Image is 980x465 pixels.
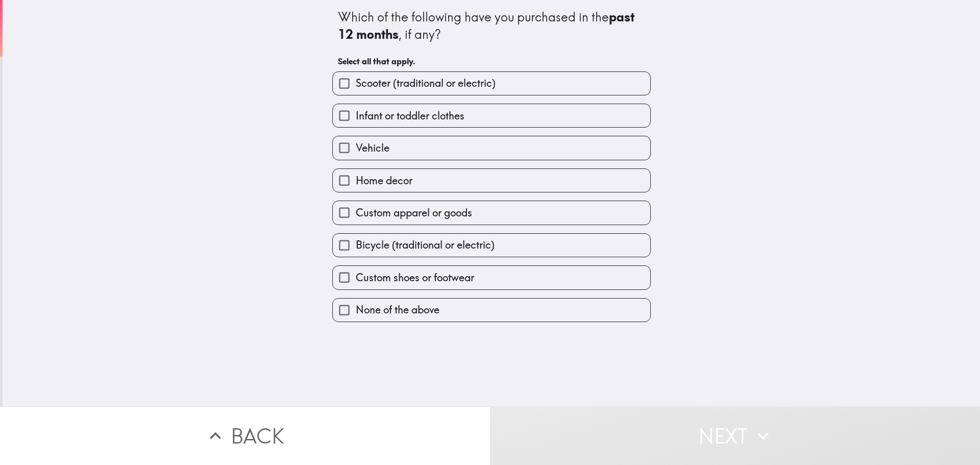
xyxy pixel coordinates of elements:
button: Vehicle [333,136,650,159]
span: Infant or toddler clothes [356,109,464,123]
button: Home decor [333,169,650,192]
span: Home decor [356,174,412,188]
h6: Select all that apply. [338,56,645,67]
span: Vehicle [356,141,389,155]
span: Custom apparel or goods [356,206,472,220]
button: Next [490,406,980,465]
b: past 12 months [338,9,638,42]
span: Bicycle (traditional or electric) [356,238,495,252]
span: None of the above [356,303,439,317]
button: Custom apparel or goods [333,201,650,224]
button: None of the above [333,299,650,322]
span: Scooter (traditional or electric) [356,76,496,90]
button: Custom shoes or footwear [333,266,650,289]
div: Which of the following have you purchased in the , if any? [338,9,645,43]
button: Scooter (traditional or electric) [333,72,650,95]
span: Custom shoes or footwear [356,271,474,285]
button: Infant or toddler clothes [333,104,650,127]
button: Bicycle (traditional or electric) [333,234,650,257]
